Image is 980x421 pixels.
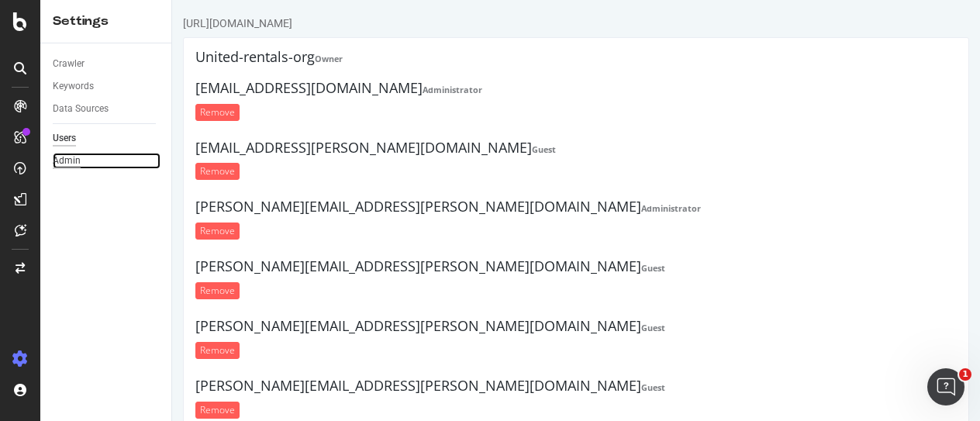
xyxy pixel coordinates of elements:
div: Keywords [53,78,94,95]
div: Admin [53,153,81,169]
h4: [PERSON_NAME][EMAIL_ADDRESS][PERSON_NAME][DOMAIN_NAME] [23,199,785,215]
h4: [PERSON_NAME][EMAIL_ADDRESS][PERSON_NAME][DOMAIN_NAME] [23,259,785,274]
strong: Guest [469,262,493,274]
a: Users [53,130,160,147]
h4: United-rentals-org [23,50,785,65]
div: [URL][DOMAIN_NAME] [11,16,120,31]
div: Data Sources [53,101,109,117]
a: Keywords [53,78,160,95]
div: Crawler [53,56,85,72]
h4: [PERSON_NAME][EMAIL_ADDRESS][PERSON_NAME][DOMAIN_NAME] [23,319,785,334]
div: Users [53,130,76,147]
div: Settings [53,12,159,30]
h4: [EMAIL_ADDRESS][DOMAIN_NAME] [23,81,785,96]
a: Data Sources [53,101,160,117]
h4: [EMAIL_ADDRESS][PERSON_NAME][DOMAIN_NAME] [23,140,785,156]
strong: Guest [360,143,384,155]
strong: Guest [469,322,493,333]
strong: Owner [143,53,171,64]
iframe: Intercom live chat [927,368,964,405]
input: Remove [23,282,67,299]
input: Remove [23,342,67,359]
h4: [PERSON_NAME][EMAIL_ADDRESS][PERSON_NAME][DOMAIN_NAME] [23,378,785,394]
input: Remove [23,163,67,180]
strong: Administrator [250,84,310,95]
a: Crawler [53,56,160,72]
input: Remove [23,402,67,419]
strong: Administrator [469,202,529,214]
input: Remove [23,223,67,240]
input: Remove [23,104,67,121]
a: Admin [53,153,160,169]
span: 1 [959,368,971,381]
strong: Guest [469,381,493,393]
